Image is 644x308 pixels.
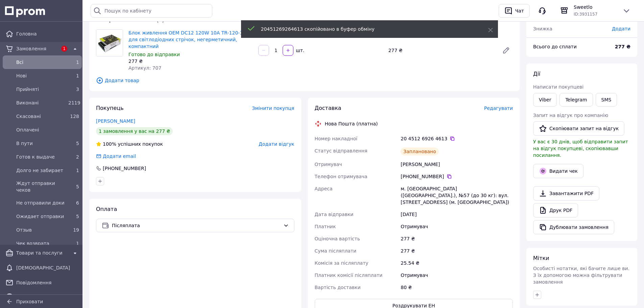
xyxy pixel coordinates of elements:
[315,273,383,278] span: Платник комісії післяплати
[514,6,525,16] div: Чат
[399,208,514,220] div: [DATE]
[76,200,79,206] span: 6
[76,60,79,65] span: 1
[315,174,367,179] span: Телефон отримувача
[16,199,66,206] span: Не отправили доки
[401,173,513,180] div: [PHONE_NUMBER]
[574,12,597,17] span: ID: 3931157
[323,120,380,127] div: Нова Пошта (платна)
[16,250,68,256] span: Товари та послуги
[16,264,79,271] span: [DEMOGRAPHIC_DATA]
[16,240,66,247] span: Чек возврата
[16,45,57,52] span: Замовлення
[96,206,117,212] span: Оплата
[315,148,367,153] span: Статус відправлення
[96,118,135,124] a: [PERSON_NAME]
[399,183,514,208] div: м. [GEOGRAPHIC_DATA] ([GEOGRAPHIC_DATA].), №57 (до 30 кг): вул. [STREET_ADDRESS] (м. [GEOGRAPHIC_...
[401,147,439,156] div: Заплановано
[96,105,124,111] span: Покупець
[499,44,513,57] a: Редагувати
[16,153,66,160] span: Готов к выдаче
[16,180,66,193] span: Ждут отправки чеков
[596,93,617,106] button: SMS
[61,46,67,52] span: 1
[259,141,294,147] span: Додати відгук
[76,184,79,189] span: 5
[68,100,80,105] span: 2119
[96,30,123,56] img: Блок живлення OEM DC12 120W 10А TR-120-12, для світлодіодних стрічок, негерметичний, компактний
[533,84,583,90] span: Написати покупцеві
[76,241,79,246] span: 1
[76,141,79,146] span: 5
[76,214,79,219] span: 5
[128,52,180,57] span: Готово до відправки
[559,93,593,106] a: Telegram
[16,72,66,79] span: Нові
[612,26,630,31] span: Додати
[533,93,557,106] a: Viber
[315,212,354,217] span: Дата відправки
[533,113,608,118] span: Запит на відгук про компанію
[16,59,66,66] span: Всi
[96,127,173,135] div: 1 замовлення у вас на 277 ₴
[533,121,624,136] button: Скопіювати запит на відгук
[16,99,66,106] span: Виконані
[103,141,116,147] span: 100%
[16,213,66,220] span: Ожидает отправки
[533,44,577,49] span: Всього до сплати
[16,299,43,304] span: Приховати
[76,154,79,160] span: 2
[533,164,583,178] button: Видати чек
[73,227,79,233] span: 19
[16,30,79,37] span: Головна
[499,4,530,18] button: Чат
[70,114,79,119] span: 128
[16,294,68,301] span: Каталог ProSale
[315,224,336,229] span: Платник
[261,26,471,32] div: 20451269264613 скопійовано в буфер обміну
[315,248,357,254] span: Сума післяплати
[16,126,79,133] span: Оплачені
[533,266,629,285] span: Особисті нотатки, які бачите лише ви. З їх допомогою можна фільтрувати замовлення
[315,186,333,191] span: Адреса
[399,269,514,281] div: Отримувач
[91,4,212,18] input: Пошук по кабінету
[252,105,294,111] span: Змінити покупця
[399,158,514,170] div: [PERSON_NAME]
[95,153,137,160] div: Додати email
[484,105,513,111] span: Редагувати
[533,186,599,200] a: Завантажити PDF
[102,153,137,160] div: Додати email
[128,58,253,65] div: 277 ₴
[294,47,305,54] div: шт.
[16,113,66,120] span: Скасовані
[16,86,66,93] span: Прийняті
[76,87,79,92] span: 3
[533,71,540,77] span: Дії
[76,73,79,78] span: 1
[533,220,614,234] button: Дублювати замовлення
[399,233,514,245] div: 277 ₴
[16,140,66,147] span: В пути
[16,227,66,233] span: Отзыв
[399,257,514,269] div: 25.54 ₴
[533,139,628,158] span: У вас є 30 днів, щоб відправити запит на відгук покупцеві, скопіювавши посилання.
[315,136,358,141] span: Номер накладної
[315,260,368,266] span: Комісія за післяплату
[112,222,281,229] span: Післяплата
[401,135,513,142] div: 20 4512 6926 4613
[399,281,514,293] div: 80 ₴
[128,30,247,49] a: Блок живлення OEM DC12 120W 10А TR-120-12, для світлодіодних стрічок, негерметичний, компактний
[16,167,66,174] span: Долго не забирает
[76,168,79,173] span: 1
[16,279,79,286] span: Повідомлення
[399,245,514,257] div: 277 ₴
[386,46,497,55] div: 277 ₴
[533,26,552,31] span: Знижка
[315,285,361,290] span: Вартість доставки
[315,105,341,111] span: Доставка
[399,220,514,233] div: Отримувач
[102,165,147,172] div: [PHONE_NUMBER]
[615,44,630,49] b: 277 ₴
[574,4,617,10] span: Sweetlo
